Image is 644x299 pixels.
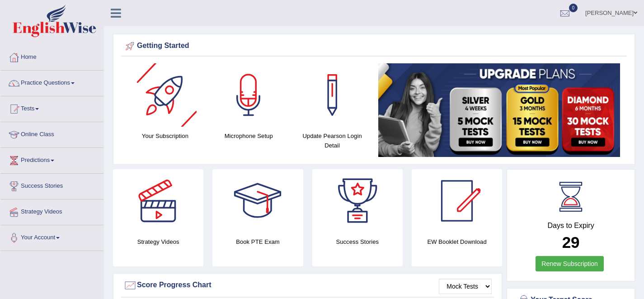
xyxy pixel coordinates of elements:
h4: Your Subscription [128,131,202,141]
h4: Update Pearson Login Detail [295,131,370,150]
h4: Strategy Videos [113,237,203,247]
a: Home [0,45,103,67]
div: Score Progress Chart [123,279,492,292]
a: Online Class [0,122,103,145]
a: Tests [0,96,103,119]
h4: Days to Expiry [517,222,625,230]
b: 29 [562,233,580,251]
img: small5.jpg [378,63,620,157]
h4: Microphone Setup [212,131,286,141]
div: Getting Started [123,39,625,53]
span: 0 [569,4,578,12]
h4: Success Stories [312,237,403,247]
a: Predictions [0,148,103,171]
a: Strategy Videos [0,199,103,222]
a: Your Account [0,225,103,248]
a: Success Stories [0,174,103,196]
h4: EW Booklet Download [412,237,502,247]
a: Renew Subscription [536,256,604,271]
a: Practice Questions [0,71,103,93]
h4: Book PTE Exam [212,237,303,247]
